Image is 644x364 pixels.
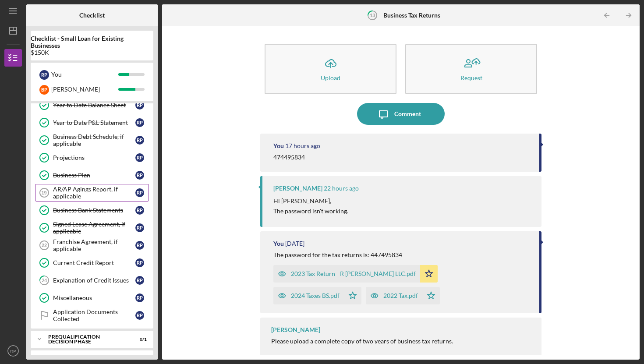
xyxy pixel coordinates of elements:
[42,278,47,283] tspan: 24
[53,238,135,252] div: Franchise Agreement, if applicable
[35,166,149,184] a: Business PlanRP
[48,334,125,344] div: Prequalification Decision Phase
[383,292,418,299] div: 2022 Tax.pdf
[324,185,359,192] time: 2025-09-08 19:09
[135,241,144,250] div: R P
[53,186,135,200] div: AR/AP Agings Report, if applicable
[53,207,135,214] div: Business Bank Statements
[135,188,144,197] div: R P
[135,101,144,110] div: R P
[53,119,135,126] div: Year to Date P&L Statement
[135,153,144,162] div: R P
[53,259,135,266] div: Current Credit Report
[31,49,153,56] div: $150K
[394,103,421,125] div: Comment
[35,201,149,219] a: Business Bank StatementsRP
[53,277,135,284] div: Explanation of Credit Issues
[35,96,149,114] a: Year to Date Balance SheetRP
[4,342,22,360] button: RP
[369,12,375,18] tspan: 13
[135,258,144,267] div: R P
[285,142,320,149] time: 2025-09-08 23:28
[321,74,340,81] div: Upload
[53,308,135,322] div: Application Documents Collected
[35,184,149,201] a: 19AR/AP Agings Report, if applicableRP
[273,196,348,206] p: Hi [PERSON_NAME],
[273,240,284,247] div: You
[53,294,135,301] div: Miscellaneous
[291,292,340,299] div: 2024 Taxes BS.pdf
[271,338,533,352] div: Please upload a complete copy of two years of business tax returns.
[10,349,16,353] text: RP
[35,272,149,289] a: 24Explanation of Credit IssuesRP
[39,85,49,95] div: B P
[53,221,135,235] div: Signed Lease Agreement, if applicable
[135,276,144,285] div: R P
[460,74,482,81] div: Request
[39,70,49,80] div: R P
[135,293,144,302] div: R P
[357,103,445,125] button: Comment
[35,307,149,324] a: Application Documents CollectedRP
[53,172,135,179] div: Business Plan
[273,287,361,304] button: 2024 Taxes BS.pdf
[35,114,149,131] a: Year to Date P&L StatementRP
[383,12,440,19] b: Business Tax Returns
[53,133,135,147] div: Business Debt Schedule, if applicable
[131,337,147,342] div: 0 / 1
[405,44,537,94] button: Request
[135,223,144,232] div: R P
[135,171,144,180] div: R P
[265,44,396,94] button: Upload
[291,270,416,277] div: 2023 Tax Return - R [PERSON_NAME] LLC.pdf
[273,142,284,149] div: You
[273,206,348,216] p: The password isn't working.
[273,251,402,258] div: The password for the tax returns is: 447495834
[35,149,149,166] a: ProjectionsRP
[31,35,153,49] b: Checklist - Small Loan for Existing Businesses
[135,206,144,215] div: R P
[79,12,105,19] b: Checklist
[35,237,149,254] a: 22Franchise Agreement, if applicableRP
[53,102,135,109] div: Year to Date Balance Sheet
[41,190,46,195] tspan: 19
[273,154,305,161] div: 474495834
[285,240,304,247] time: 2025-09-05 20:05
[135,118,144,127] div: R P
[51,67,118,82] div: You
[135,136,144,145] div: R P
[42,243,47,248] tspan: 22
[135,311,144,320] div: R P
[273,185,322,192] div: [PERSON_NAME]
[366,287,440,304] button: 2022 Tax.pdf
[53,154,135,161] div: Projections
[35,219,149,237] a: Signed Lease Agreement, if applicableRP
[35,289,149,307] a: MiscellaneousRP
[271,326,320,333] div: [PERSON_NAME]
[35,254,149,272] a: Current Credit ReportRP
[273,265,438,283] button: 2023 Tax Return - R [PERSON_NAME] LLC.pdf
[51,82,118,97] div: [PERSON_NAME]
[35,131,149,149] a: Business Debt Schedule, if applicableRP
